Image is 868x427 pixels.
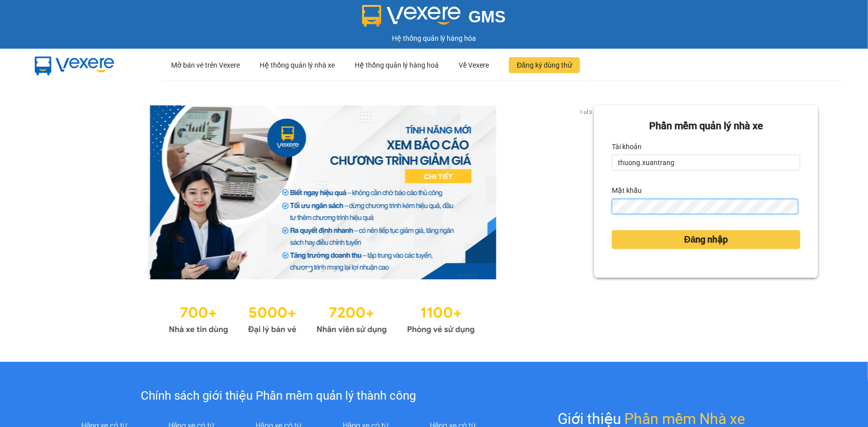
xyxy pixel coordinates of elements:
img: logo 2 [362,5,461,27]
span: Đăng ký dùng thử [517,60,572,71]
div: Hệ thống quản lý hàng hoá [355,49,439,81]
span: GMS [469,7,506,26]
li: slide item 1 [308,267,312,271]
span: Đăng nhập [684,233,728,247]
div: Chính sách giới thiệu Phần mềm quản lý thành công [61,387,496,406]
img: Statistics.png [169,299,475,337]
div: Hệ thống quản lý nhà xe [260,49,335,81]
div: Mở bán vé trên Vexere [171,49,240,81]
li: slide item 3 [332,267,336,271]
label: Mật khẩu [612,182,642,198]
input: Tài khoản [612,155,800,171]
button: next slide / item [580,105,594,279]
input: Mật khẩu [612,199,798,215]
p: 1 of 3 [577,105,594,118]
button: Đăng nhập [612,230,800,249]
label: Tài khoản [612,139,642,155]
div: Về Vexere [459,49,489,81]
button: Đăng ký dùng thử [509,57,580,73]
li: slide item 2 [320,267,324,271]
img: mbUUG5Q.png [25,49,124,82]
div: Phần mềm quản lý nhà xe [612,118,800,134]
div: Hệ thống quản lý hàng hóa [2,33,866,44]
a: GMS [362,15,506,23]
button: previous slide / item [50,105,64,279]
